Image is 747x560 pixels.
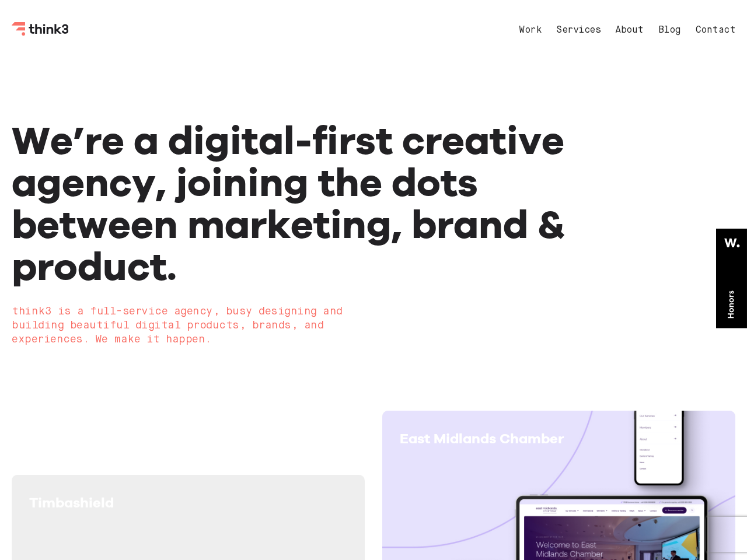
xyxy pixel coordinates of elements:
[696,26,736,35] a: Contact
[556,26,601,35] a: Services
[12,304,591,346] h2: think3 is a full-service agency, busy designing and building beautiful digital products, brands, ...
[12,27,70,38] a: Think3 Logo
[615,26,644,35] a: About
[658,26,681,35] a: Blog
[29,494,114,511] span: Timbashield
[400,430,564,447] span: East Midlands Chamber
[12,119,591,287] h1: We’re a digital-first creative agency, joining the dots between marketing, brand & product.
[519,26,542,35] a: Work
